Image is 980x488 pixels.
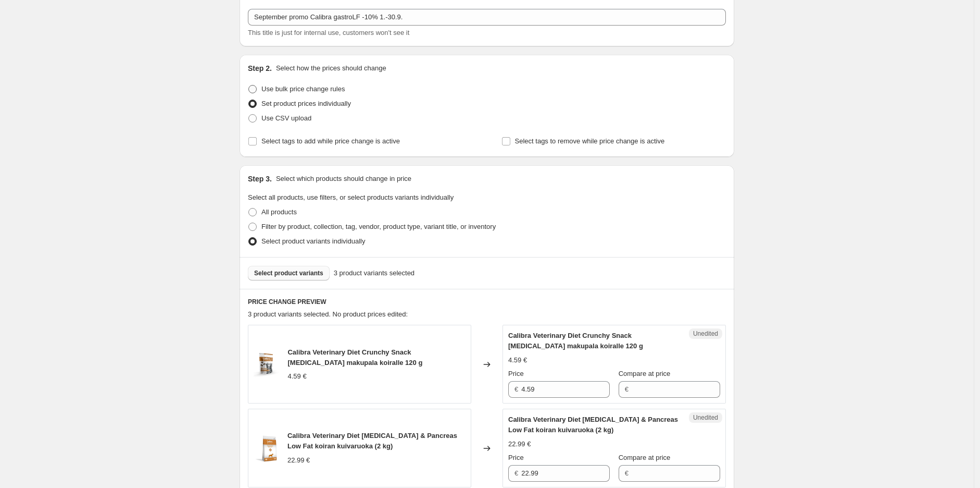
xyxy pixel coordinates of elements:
[693,330,718,338] span: Unedited
[515,137,665,145] span: Select tags to remove while price change is active
[254,349,279,380] img: Vet-Snack-crunchy-gastro_80x.png
[334,268,414,278] span: 3 product variants selected
[514,385,518,393] span: €
[261,85,345,93] span: Use bulk price change rules
[254,433,279,464] img: calibra-VD-dog-gastrointestinal-bg_2d7da1c1-3651-4139-a3f8-26382c3af85c_80x.png
[254,269,323,277] span: Select product variants
[248,193,454,201] span: Select all products, use filters, or select products variants individually
[261,114,311,122] span: Use CSV upload
[276,63,386,74] p: Select how the prices should change
[261,237,365,245] span: Select product variants individually
[619,370,671,377] span: Compare at price
[261,100,351,107] span: Set product prices individually
[287,432,457,450] span: Calibra Veterinary Diet [MEDICAL_DATA] & Pancreas Low Fat koiran kuivaruoka (2 kg)
[625,385,629,393] span: €
[248,310,408,318] span: 3 product variants selected. No product prices edited:
[248,9,726,26] input: 30% off holiday sale
[287,371,306,382] div: 4.59 €
[248,266,330,280] button: Select product variants
[276,174,411,184] p: Select which products should change in price
[508,370,524,377] span: Price
[287,348,422,367] span: Calibra Veterinary Diet Crunchy Snack [MEDICAL_DATA] makupala koiralle 120 g
[693,413,718,422] span: Unedited
[261,137,400,145] span: Select tags to add while price change is active
[619,454,671,461] span: Compare at price
[508,332,643,350] span: Calibra Veterinary Diet Crunchy Snack [MEDICAL_DATA] makupala koiralle 120 g
[261,208,297,216] span: All products
[508,416,678,434] span: Calibra Veterinary Diet [MEDICAL_DATA] & Pancreas Low Fat koiran kuivaruoka (2 kg)
[508,454,524,461] span: Price
[287,455,310,466] div: 22.99 €
[248,29,409,36] span: This title is just for internal use, customers won't see it
[514,469,518,477] span: €
[625,469,629,477] span: €
[248,174,272,184] h2: Step 3.
[508,439,531,449] div: 22.99 €
[508,355,527,365] div: 4.59 €
[261,223,496,230] span: Filter by product, collection, tag, vendor, product type, variant title, or inventory
[248,63,272,74] h2: Step 2.
[248,298,726,306] h6: PRICE CHANGE PREVIEW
